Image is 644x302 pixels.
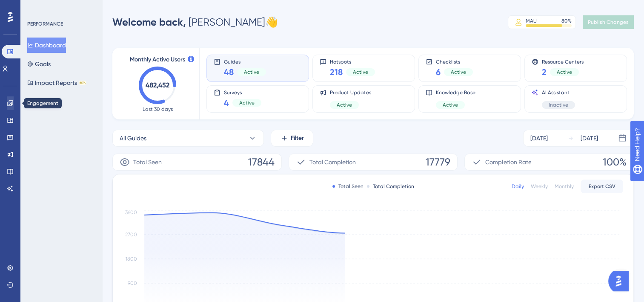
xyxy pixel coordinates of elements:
[291,133,304,143] span: Filter
[485,157,531,167] span: Completion Rate
[130,55,185,65] span: Monthly Active Users
[426,155,450,169] span: 17779
[561,17,572,24] div: 80 %
[248,155,275,169] span: 17844
[27,20,63,27] div: PERFORMANCE
[271,130,313,147] button: Filter
[27,56,51,72] button: Goals
[367,183,414,190] div: Total Completion
[126,256,137,262] tspan: 1800
[436,89,475,96] span: Knowledge Base
[531,183,548,190] div: Weekly
[224,97,229,109] span: 4
[526,17,537,24] div: MAU
[549,102,568,108] span: Inactive
[146,81,169,89] text: 482,452
[79,81,86,85] div: BETA
[588,19,629,26] span: Publish Changes
[244,69,259,75] span: Active
[120,133,146,143] span: All Guides
[330,66,343,78] span: 218
[125,209,137,215] tspan: 3600
[436,58,473,64] span: Checklists
[451,69,466,75] span: Active
[143,106,173,113] span: Last 30 days
[555,183,574,190] div: Monthly
[583,15,634,29] button: Publish Changes
[581,133,598,143] div: [DATE]
[224,66,234,78] span: 48
[20,2,53,12] span: Need Help?
[332,183,364,190] div: Total Seen
[112,15,278,29] div: [PERSON_NAME] 👋
[309,157,356,167] span: Total Completion
[330,58,375,64] span: Hotspots
[542,66,547,78] span: 2
[125,232,137,238] tspan: 2700
[239,99,255,106] span: Active
[443,102,458,108] span: Active
[330,89,371,96] span: Product Updates
[608,268,634,294] iframe: UserGuiding AI Assistant Launcher
[112,130,264,147] button: All Guides
[542,58,584,64] span: Resource Centers
[128,280,137,286] tspan: 900
[27,38,66,53] button: Dashboard
[436,66,441,78] span: 6
[353,69,368,75] span: Active
[112,16,186,28] span: Welcome back,
[581,180,623,193] button: Export CSV
[512,183,524,190] div: Daily
[603,155,627,169] span: 100%
[589,183,615,190] span: Export CSV
[133,157,162,167] span: Total Seen
[530,133,548,143] div: [DATE]
[224,89,261,95] span: Surveys
[224,58,266,64] span: Guides
[27,75,86,90] button: Impact ReportsBETA
[337,102,352,108] span: Active
[557,69,572,75] span: Active
[542,89,575,96] span: AI Assistant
